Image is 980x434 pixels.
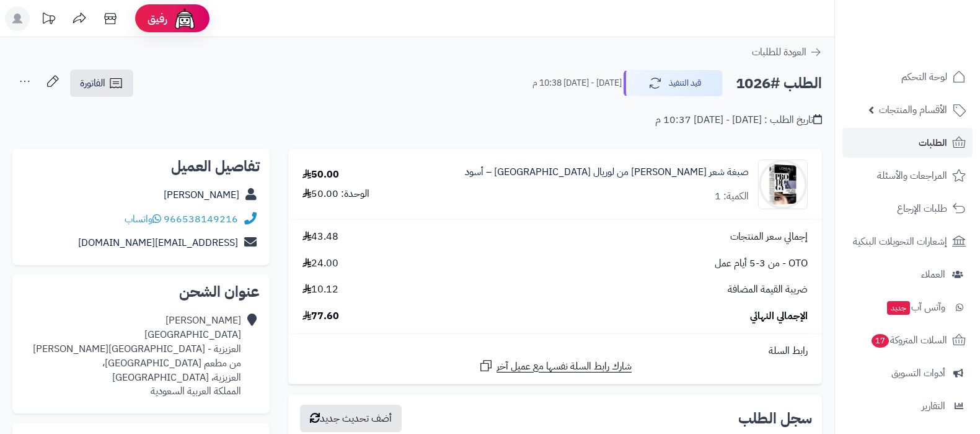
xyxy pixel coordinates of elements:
[750,309,808,323] span: الإجمالي النهائي
[302,309,339,323] span: 77.60
[842,128,973,158] a: الطلبات
[302,283,338,297] span: 10.12
[730,230,808,244] span: إجمالي سعر المنتجات
[901,68,947,86] span: لوحة التحكم
[896,35,968,61] img: logo-2.png
[842,260,973,289] a: العملاء
[842,292,973,322] a: وآتس آبجديد
[164,212,238,227] a: 966538149216
[125,212,161,227] a: واتساب
[22,159,260,174] h2: تفاصيل العميل
[897,200,947,217] span: طلبات الإرجاع
[302,230,338,244] span: 43.48
[921,266,945,283] span: العملاء
[80,76,105,91] span: الفاتورة
[715,189,749,204] div: الكمية: 1
[842,391,973,421] a: التقارير
[842,325,973,355] a: السلات المتروكة17
[302,256,338,271] span: 24.00
[715,256,808,271] span: OTO - من 3-5 أيام عمل
[842,227,973,256] a: إشعارات التحويلات البنكية
[919,134,947,151] span: الطلبات
[33,6,64,34] a: تحديثات المنصة
[877,167,947,184] span: المراجعات والأسئلة
[842,358,973,388] a: أدوات التسويق
[842,161,973,191] a: المراجعات والأسئلة
[70,70,133,97] a: الفاتورة
[624,70,723,96] button: قيد التنفيذ
[497,359,632,374] span: شارك رابط السلة نفسها مع عميل آخر
[759,160,807,209] img: 1733124050-%D8%A7%D9%84%D8%AA%D9%82%D8%A7%D8%B711111111111111111111-90x90.PNG
[872,334,889,348] span: 17
[293,344,817,358] div: رابط السلة
[302,187,369,201] div: الوحدة: 50.00
[172,6,197,31] img: ai-face.png
[78,235,238,250] a: [EMAIL_ADDRESS][DOMAIN_NAME]
[738,411,812,426] h3: سجل الطلب
[736,71,822,96] h2: الطلب #1026
[853,233,947,250] span: إشعارات التحويلات البنكية
[22,284,260,299] h2: عنوان الشحن
[891,364,945,382] span: أدوات التسويق
[842,194,973,224] a: طلبات الإرجاع
[728,283,808,297] span: ضريبة القيمة المضافة
[655,113,822,127] div: تاريخ الطلب : [DATE] - [DATE] 10:37 م
[302,168,339,182] div: 50.00
[842,62,973,92] a: لوحة التحكم
[148,11,167,26] span: رفيق
[886,299,945,316] span: وآتس آب
[879,101,947,119] span: الأقسام والمنتجات
[922,397,945,415] span: التقارير
[752,45,806,60] span: العودة للطلبات
[532,77,622,89] small: [DATE] - [DATE] 10:38 م
[870,332,947,349] span: السلات المتروكة
[164,188,239,202] a: [PERSON_NAME]
[465,165,749,179] a: صبغة شعر [PERSON_NAME] من لوريال [GEOGRAPHIC_DATA] – أسود
[479,358,632,374] a: شارك رابط السلة نفسها مع عميل آخر
[300,405,402,432] button: أضف تحديث جديد
[752,45,822,60] a: العودة للطلبات
[887,301,910,315] span: جديد
[22,314,241,399] div: [PERSON_NAME] [GEOGRAPHIC_DATA] العزيزية - [GEOGRAPHIC_DATA][PERSON_NAME] من مطعم [GEOGRAPHIC_DAT...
